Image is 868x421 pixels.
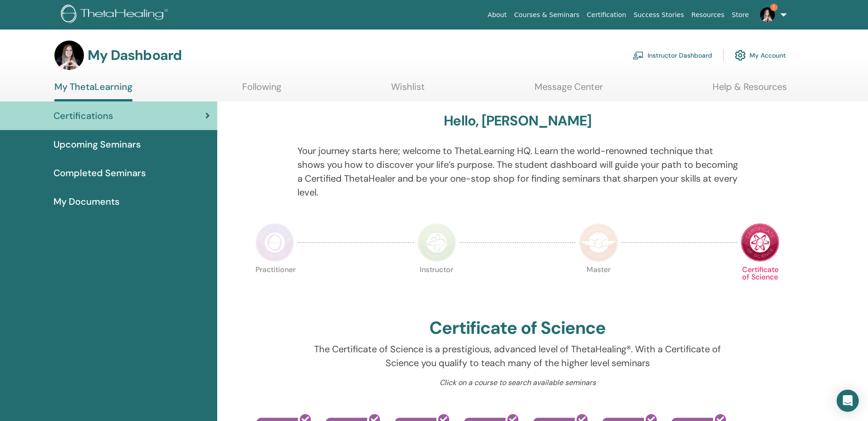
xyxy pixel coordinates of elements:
img: chalkboard-teacher.svg [633,51,644,59]
a: My Account [735,45,786,65]
img: Practitioner [256,223,294,262]
a: Wishlist [391,81,425,99]
img: Instructor [417,223,456,262]
img: cog.svg [735,47,746,63]
p: The Certificate of Science is a prestigious, advanced level of ThetaHealing®. With a Certificate ... [297,342,738,370]
a: Help & Resources [713,81,787,99]
img: logo.png [61,5,171,25]
span: My Documents [54,195,119,208]
img: default.jpg [760,7,775,22]
a: Following [242,81,281,99]
a: My ThetaLearning [54,81,132,101]
div: Open Intercom Messenger [837,390,859,412]
p: Certificate of Science [741,266,779,305]
h3: My Dashboard [88,47,182,64]
p: Click on a course to search available seminars [297,377,738,388]
a: Instructor Dashboard [633,45,712,65]
span: Completed Seminars [54,166,146,180]
a: Courses & Seminars [511,6,583,24]
img: Certificate of Science [741,223,779,262]
span: Upcoming Seminars [54,137,141,151]
span: Certifications [54,109,113,123]
a: About [484,6,510,24]
span: 1 [770,4,778,11]
p: Practitioner [256,266,294,305]
h3: Hello, [PERSON_NAME] [444,113,591,129]
a: Resources [688,6,728,24]
p: Master [579,266,618,305]
p: Your journey starts here; welcome to ThetaLearning HQ. Learn the world-renowned technique that sh... [297,144,738,199]
p: Instructor [417,266,456,305]
img: Master [579,223,618,262]
a: Message Center [535,81,603,99]
a: Store [728,6,753,24]
a: Certification [583,6,630,24]
h2: Certificate of Science [429,318,606,339]
a: Success Stories [630,6,688,24]
img: default.jpg [54,41,84,70]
